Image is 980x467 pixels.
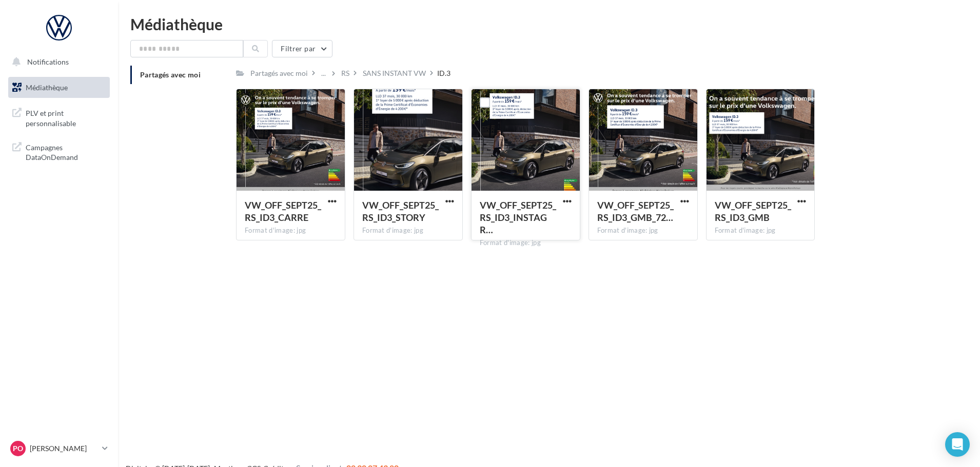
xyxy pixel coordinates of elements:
div: Partagés avec moi [250,68,308,78]
div: Format d'image: jpg [715,226,807,235]
a: Médiathèque [6,77,112,98]
div: ... [319,66,328,80]
span: Campagnes DataOnDemand [26,140,106,163]
a: PLV et print personnalisable [6,102,112,132]
span: VW_OFF_SEPT25_RS_ID3_STORY [362,199,439,223]
span: Partagés avec moi [140,70,201,79]
span: Notifications [27,57,69,66]
button: Filtrer par [272,40,332,57]
p: [PERSON_NAME] [30,443,98,454]
span: PO [13,443,23,454]
div: Format d'image: jpg [362,226,454,235]
a: PO [PERSON_NAME] [8,439,110,458]
span: VW_OFF_SEPT25_RS_ID3_GMB_720x720 [597,199,674,223]
div: Médiathèque [130,16,968,32]
button: Notifications [6,51,108,73]
div: Format d'image: jpg [480,238,572,248]
div: Format d'image: jpg [597,226,689,235]
div: Format d'image: jpg [245,226,337,235]
div: Open Intercom Messenger [945,432,970,457]
div: ID.3 [437,68,450,78]
span: Médiathèque [26,83,68,92]
span: PLV et print personnalisable [26,106,106,128]
div: SANS INSTANT VW [363,68,426,78]
a: Campagnes DataOnDemand [6,136,112,167]
span: VW_OFF_SEPT25_RS_ID3_CARRE [245,199,321,223]
div: RS [341,68,349,78]
span: VW_OFF_SEPT25_RS_ID3_GMB [715,199,791,223]
span: VW_OFF_SEPT25_RS_ID3_INSTAGRAM [480,199,556,235]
